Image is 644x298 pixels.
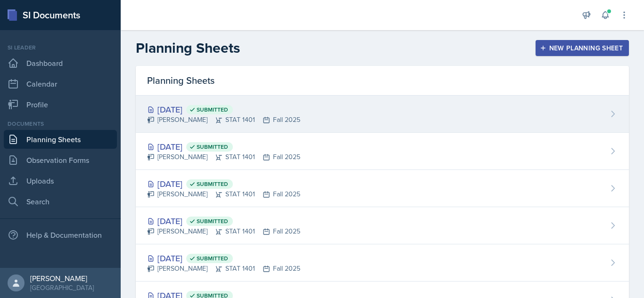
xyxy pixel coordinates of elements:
span: Submitted [197,217,228,225]
a: [DATE] Submitted [PERSON_NAME]STAT 1401Fall 2025 [136,133,629,170]
span: Submitted [197,106,228,113]
button: New Planning Sheet [536,40,629,56]
a: [DATE] Submitted [PERSON_NAME]STAT 1401Fall 2025 [136,170,629,207]
a: Profile [4,95,117,114]
div: [DATE] [147,140,300,153]
a: Calendar [4,74,117,93]
div: [DATE] [147,215,300,227]
div: Planning Sheets [136,66,629,96]
div: [DATE] [147,177,300,190]
a: [DATE] Submitted [PERSON_NAME]STAT 1401Fall 2025 [136,207,629,244]
div: Help & Documentation [4,226,117,244]
a: [DATE] Submitted [PERSON_NAME]STAT 1401Fall 2025 [136,96,629,133]
a: Dashboard [4,54,117,72]
div: [PERSON_NAME] STAT 1401 Fall 2025 [147,226,300,236]
a: Uploads [4,171,117,190]
span: Submitted [197,180,228,188]
div: Documents [4,120,117,128]
a: Planning Sheets [4,130,117,149]
div: [PERSON_NAME] STAT 1401 Fall 2025 [147,189,300,199]
div: [PERSON_NAME] STAT 1401 Fall 2025 [147,152,300,162]
span: Submitted [197,255,228,262]
div: [DATE] [147,252,300,265]
div: Si leader [4,43,117,52]
div: [PERSON_NAME] [30,274,94,283]
div: New Planning Sheet [542,44,623,52]
div: [PERSON_NAME] STAT 1401 Fall 2025 [147,115,300,125]
span: Submitted [197,143,228,151]
a: [DATE] Submitted [PERSON_NAME]STAT 1401Fall 2025 [136,244,629,282]
div: [PERSON_NAME] STAT 1401 Fall 2025 [147,264,300,274]
h2: Planning Sheets [136,40,240,56]
div: [GEOGRAPHIC_DATA] [30,283,94,292]
a: Search [4,192,117,211]
a: Observation Forms [4,151,117,169]
div: [DATE] [147,103,300,116]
